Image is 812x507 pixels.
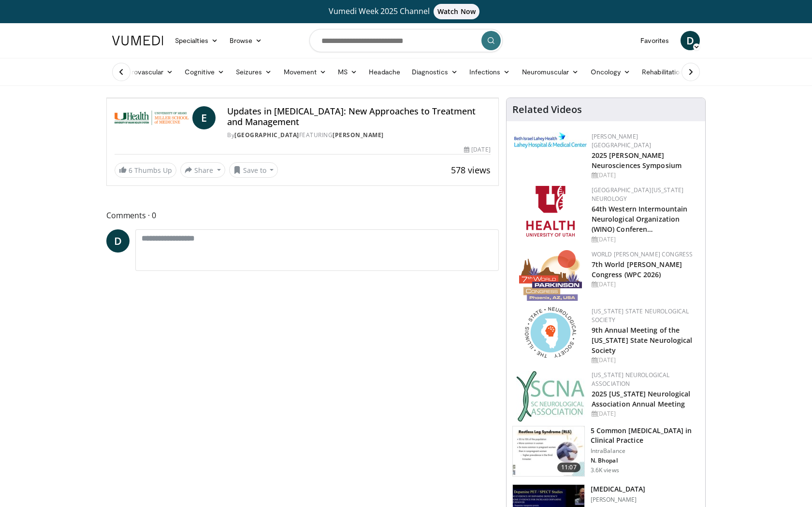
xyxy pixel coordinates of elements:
span: 11:07 [557,463,580,472]
a: 9th Annual Meeting of the [US_STATE] State Neurological Society [592,325,693,355]
div: [DATE] [592,409,697,418]
img: f6362829-b0a3-407d-a044-59546adfd345.png.150x105_q85_autocrop_double_scale_upscale_version-0.2.png [526,186,575,237]
video-js: Video Player [107,98,498,99]
img: 16fe1da8-a9a0-4f15-bd45-1dd1acf19c34.png.150x105_q85_autocrop_double_scale_upscale_version-0.2.png [519,250,582,301]
a: Cognitive [179,62,230,82]
p: 3.6K views [591,466,619,474]
a: Infections [464,62,516,82]
a: 64th Western Intermountain Neurological Organization (WINO) Conferen… [592,204,688,234]
img: University of Miami [115,106,188,129]
a: Rehabilitation [636,62,689,82]
h3: 5 Common [MEDICAL_DATA] in Clinical Practice [591,426,699,445]
a: Seizures [230,62,278,82]
a: 2025 [PERSON_NAME] Neurosciences Symposium [592,151,681,170]
div: [DATE] [592,356,697,365]
span: Vumedi Week 2025 Channel [329,6,483,16]
a: Headache [363,62,406,82]
a: World [PERSON_NAME] Congress [592,250,693,258]
a: 6 Thumbs Up [115,163,176,178]
a: D [106,229,130,253]
a: 7th World [PERSON_NAME] Congress (WPC 2026) [592,260,682,279]
button: Share [180,162,225,178]
a: Favorites [635,31,675,50]
h4: Related Videos [512,104,582,115]
a: D [681,31,700,50]
span: Watch Now [434,4,479,19]
a: Neuromuscular [516,62,585,82]
img: VuMedi Logo [112,36,163,45]
a: [PERSON_NAME] [333,131,384,139]
a: [GEOGRAPHIC_DATA][US_STATE] Neurology [592,186,684,203]
img: e7977282-282c-4444-820d-7cc2733560fd.jpg.150x105_q85_autocrop_double_scale_upscale_version-0.2.jpg [514,132,587,148]
img: 71a8b48c-8850-4916-bbdd-e2f3ccf11ef9.png.150x105_q85_autocrop_double_scale_upscale_version-0.2.png [525,307,576,358]
a: Oncology [585,62,637,82]
a: [US_STATE] Neurological Association [592,371,670,388]
a: Specialties [169,31,224,50]
a: Movement [278,62,333,82]
div: [DATE] [592,280,697,289]
a: Diagnostics [406,62,464,82]
p: N. Bhopal [591,457,699,465]
span: 578 views [451,164,491,176]
img: b123db18-9392-45ae-ad1d-42c3758a27aa.jpg.150x105_q85_autocrop_double_scale_upscale_version-0.2.jpg [516,371,585,422]
a: [GEOGRAPHIC_DATA] [234,131,299,139]
a: Browse [224,31,268,50]
p: IntraBalance [591,447,699,455]
a: E [192,106,216,129]
span: 6 [129,166,132,175]
a: Cerebrovascular [106,62,179,82]
input: Search topics, interventions [309,29,503,52]
div: [DATE] [464,145,490,154]
span: Comments 0 [106,209,499,222]
div: By FEATURING [227,131,490,140]
div: [DATE] [592,171,697,180]
a: [PERSON_NAME][GEOGRAPHIC_DATA] [592,132,652,149]
h3: [MEDICAL_DATA] [591,484,646,494]
button: Save to [229,162,278,178]
a: Vumedi Week 2025 ChannelWatch Now [114,4,698,19]
a: 11:07 5 Common [MEDICAL_DATA] in Clinical Practice IntraBalance N. Bhopal 3.6K views [512,426,699,477]
a: [US_STATE] State Neurological Society [592,307,689,324]
a: 2025 [US_STATE] Neurological Association Annual Meeting [592,389,691,408]
p: [PERSON_NAME] [591,496,646,504]
img: e41a58fc-c8b3-4e06-accc-3dd0b2ae14cc.150x105_q85_crop-smart_upscale.jpg [513,426,584,477]
a: MS [332,62,363,82]
h4: Updates in [MEDICAL_DATA]: New Approaches to Treatment and Management [227,106,490,127]
div: [DATE] [592,235,697,244]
